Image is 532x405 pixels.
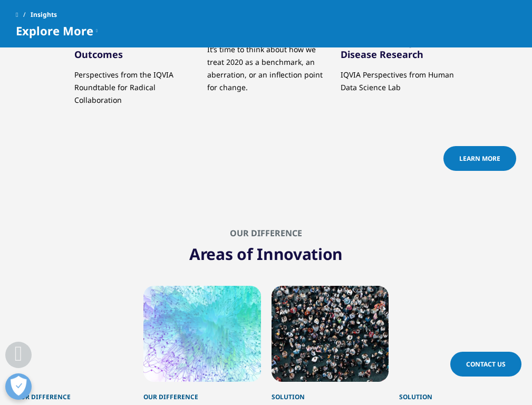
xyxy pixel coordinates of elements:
[466,360,506,369] span: Contact Us
[459,154,500,163] span: Learn More
[16,24,93,37] span: Explore More
[272,382,389,402] div: Solution
[399,382,516,402] div: Solution
[16,228,516,238] h2: Our Difference
[5,373,32,400] button: Open Preferences
[143,382,260,402] div: Our Difference
[31,5,57,24] span: Insights
[341,61,458,94] p: IQVIA Perspectives from Human Data Science Lab
[443,146,516,171] a: Learn More
[74,61,191,107] p: Perspectives from the IQVIA Roundtable for Radical Collaboration
[16,238,516,265] h1: Areas of Innovation
[450,352,521,377] a: Contact Us
[207,35,324,94] p: It’s time to think about how we treat 2020 as a benchmark, an aberration, or an inflection point ...
[16,382,133,402] div: Our Difference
